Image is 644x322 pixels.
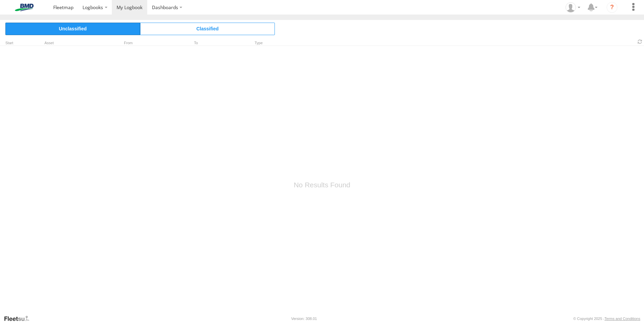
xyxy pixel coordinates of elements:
img: bmd-logo.svg [7,4,42,11]
span: Click to view Classified Trips [140,23,275,35]
span: Click to view Unclassified Trips [5,23,140,35]
div: From [115,42,182,45]
div: Bibek Subedi [563,2,583,12]
a: Terms and Conditions [605,317,640,321]
a: Visit our Website [4,315,35,322]
span: Refresh [636,38,644,45]
div: Version: 308.01 [291,317,317,321]
div: To [185,42,252,45]
div: © Copyright 2025 - [573,317,640,321]
i: ? [607,2,617,13]
div: Click to Sort [5,42,26,45]
div: Asset [44,42,112,45]
div: Type [255,42,288,45]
